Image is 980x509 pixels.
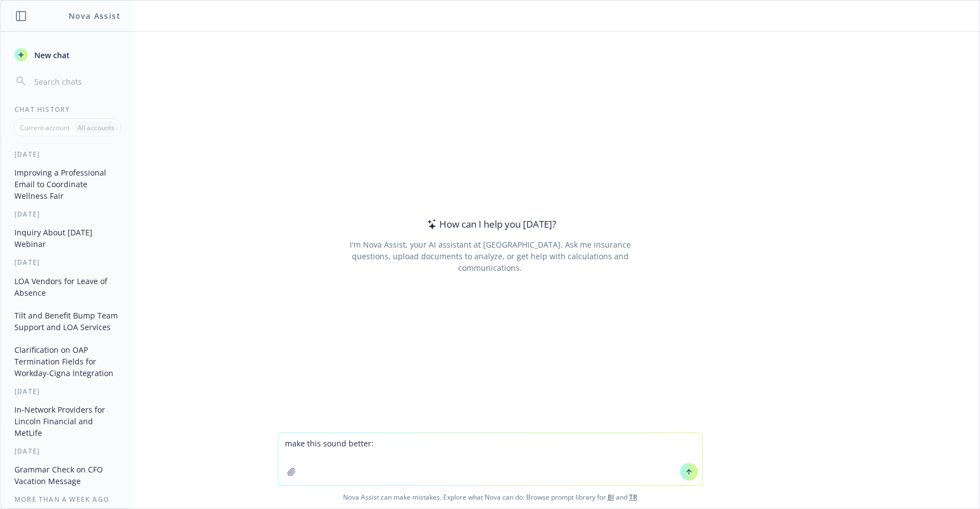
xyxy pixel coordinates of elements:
input: Search chats [32,74,120,89]
div: [DATE] [1,209,133,219]
div: More than a week ago [1,495,133,504]
p: Current account [20,123,70,132]
span: New chat [32,49,70,61]
button: Clarification on OAP Termination Fields for Workday-Cigna Integration [10,341,125,382]
div: [DATE] [1,387,133,396]
span: Nova Assist can make mistakes. Explore what Nova can do: Browse prompt library for and [5,486,975,508]
div: [DATE] [1,258,133,267]
button: Tilt and Benefit Bump Team Support and LOA Services [10,306,125,336]
div: [DATE] [1,446,133,456]
button: In-Network Providers for Lincoln Financial and MetLife [10,400,125,442]
div: [DATE] [1,150,133,159]
div: How can I help you [DATE]? [424,217,556,232]
textarea: make this sound better: [278,433,702,485]
button: Inquiry About [DATE] Webinar [10,223,125,253]
p: All accounts [77,123,115,132]
a: BI [608,492,614,502]
div: I'm Nova Assist, your AI assistant at [GEOGRAPHIC_DATA]. Ask me insurance questions, upload docum... [334,239,646,274]
h1: Nova Assist [69,10,121,22]
button: LOA Vendors for Leave of Absence [10,272,125,302]
div: Chat History [1,105,133,114]
button: Grammar Check on CFO Vacation Message [10,460,125,490]
button: Improving a Professional Email to Coordinate Wellness Fair [10,163,125,205]
button: New chat [10,45,125,65]
a: TR [629,492,637,502]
